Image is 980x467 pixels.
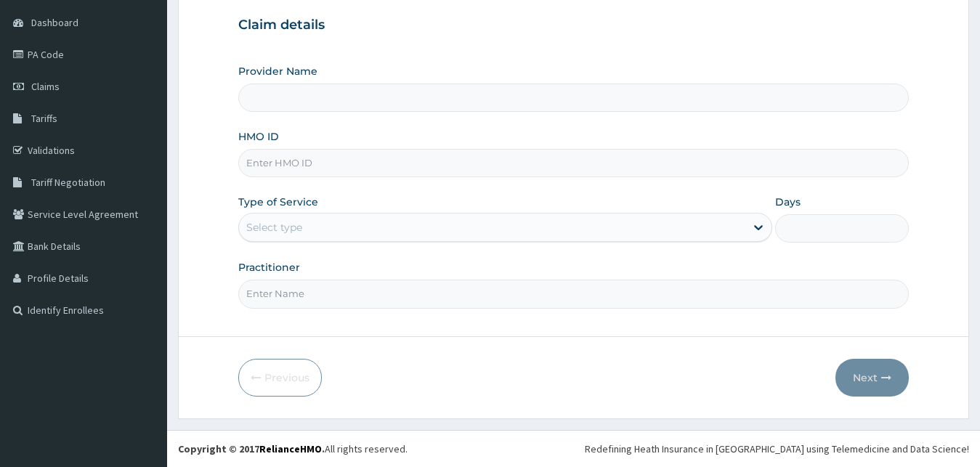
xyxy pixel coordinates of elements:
footer: All rights reserved. [167,430,980,467]
button: Next [835,359,909,397]
input: Enter HMO ID [238,149,910,177]
strong: Copyright © 2017 . [178,442,325,455]
label: Days [775,195,801,209]
span: Tariff Negotiation [31,176,105,189]
div: Redefining Heath Insurance in [GEOGRAPHIC_DATA] using Telemedicine and Data Science! [585,442,969,456]
label: Type of Service [238,195,318,209]
a: RelianceHMO [259,442,322,455]
label: HMO ID [238,129,279,144]
button: Previous [238,359,322,397]
label: Provider Name [238,64,317,78]
input: Enter Name [238,280,910,308]
div: Select type [246,220,302,235]
h3: Claim details [238,17,910,33]
span: Dashboard [31,16,78,29]
span: Tariffs [31,112,57,125]
span: Claims [31,80,60,93]
label: Practitioner [238,260,300,275]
